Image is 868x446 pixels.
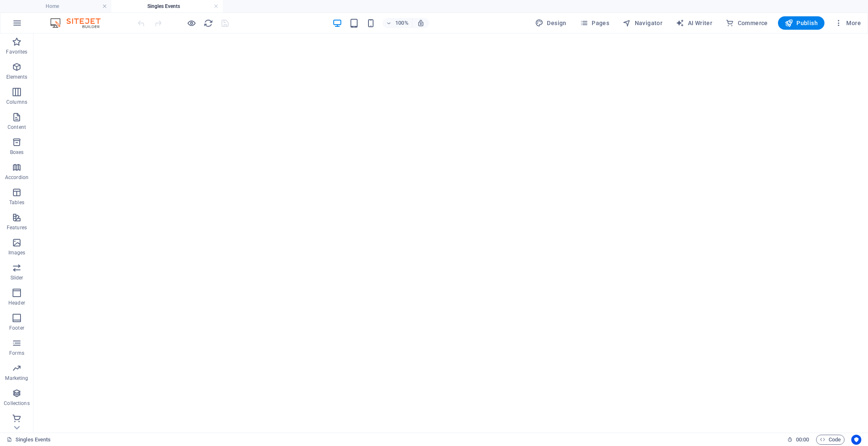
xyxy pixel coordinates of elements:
a: Click to cancel selection. Double-click to open Pages [7,435,51,445]
span: AI Writer [676,19,712,27]
span: Pages [580,19,609,27]
i: Reload page [203,18,213,28]
button: Usercentrics [851,435,861,445]
span: 00 00 [796,435,809,445]
span: Commerce [726,19,768,27]
span: More [835,19,861,27]
button: AI Writer [672,16,716,30]
img: Editor Logo [48,18,111,28]
p: Marketing [5,375,28,382]
p: Accordion [5,174,28,181]
p: Forms [9,350,24,356]
button: 100% [383,18,412,28]
span: Code [820,435,841,445]
button: reload [203,18,213,28]
p: Elements [6,74,28,80]
span: : [802,436,803,443]
button: More [831,16,864,30]
p: Columns [6,99,27,105]
button: Commerce [722,16,771,30]
p: Content [8,124,26,131]
h4: Singles Events [111,2,223,11]
span: Publish [785,19,818,27]
button: Click here to leave preview mode and continue editing [186,18,196,28]
i: On resize automatically adjust zoom level to fit chosen device. [417,19,425,27]
p: Header [8,300,25,306]
p: Tables [9,199,24,206]
span: Navigator [623,19,662,27]
p: Images [8,249,26,256]
button: Publish [778,16,824,30]
p: Favorites [6,49,27,55]
h6: 100% [395,18,409,28]
button: Code [816,435,845,445]
p: Features [7,224,27,231]
p: Boxes [10,149,24,156]
div: Design (Ctrl+Alt+Y) [532,16,570,30]
button: Design [532,16,570,30]
h6: Session time [787,435,809,445]
button: Navigator [619,16,666,30]
p: Slider [10,274,23,281]
p: Collections [4,400,29,407]
p: Footer [9,325,24,331]
span: Design [535,19,567,27]
button: Pages [577,16,613,30]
